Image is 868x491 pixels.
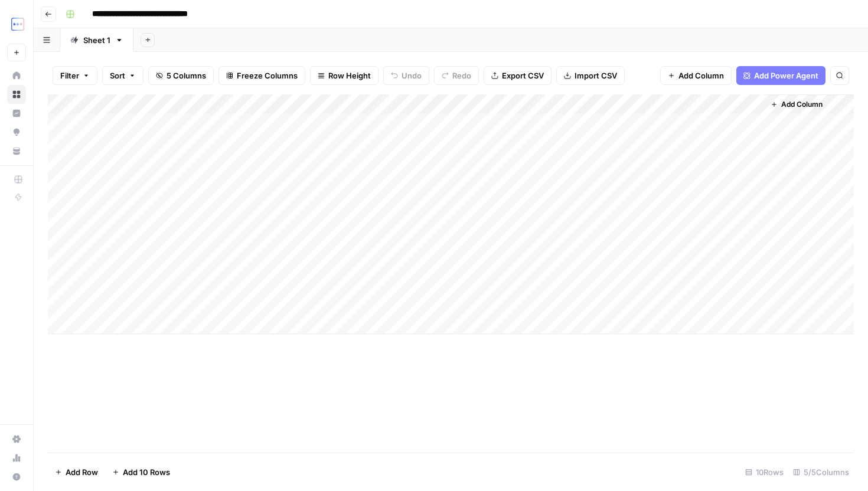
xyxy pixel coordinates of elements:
[556,66,625,85] button: Import CSV
[7,467,26,486] button: Help + Support
[766,97,827,112] button: Add Column
[83,34,110,46] div: Sheet 1
[434,66,479,85] button: Redo
[7,85,26,104] a: Browse
[167,70,206,81] span: 5 Columns
[7,9,26,39] button: Workspace: TripleDart
[53,66,97,85] button: Filter
[123,466,170,478] span: Add 10 Rows
[218,66,305,85] button: Freeze Columns
[7,14,28,35] img: TripleDart Logo
[110,70,125,81] span: Sort
[60,28,133,52] a: Sheet 1
[7,430,26,449] a: Settings
[237,70,298,81] span: Freeze Columns
[788,463,854,482] div: 5/5 Columns
[328,70,371,81] span: Row Height
[7,142,26,161] a: Your Data
[452,70,471,81] span: Redo
[678,70,724,81] span: Add Column
[740,463,788,482] div: 10 Rows
[7,104,26,123] a: Insights
[7,66,26,85] a: Home
[102,66,143,85] button: Sort
[575,70,617,81] span: Import CSV
[66,466,98,478] span: Add Row
[60,70,79,81] span: Filter
[660,66,732,85] button: Add Column
[105,463,177,482] button: Add 10 Rows
[781,99,823,110] span: Add Column
[736,66,825,85] button: Add Power Agent
[502,70,544,81] span: Export CSV
[7,449,26,467] a: Usage
[402,70,422,81] span: Undo
[310,66,378,85] button: Row Height
[383,66,429,85] button: Undo
[148,66,214,85] button: 5 Columns
[484,66,552,85] button: Export CSV
[48,463,105,482] button: Add Row
[754,70,818,81] span: Add Power Agent
[7,123,26,142] a: Opportunities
